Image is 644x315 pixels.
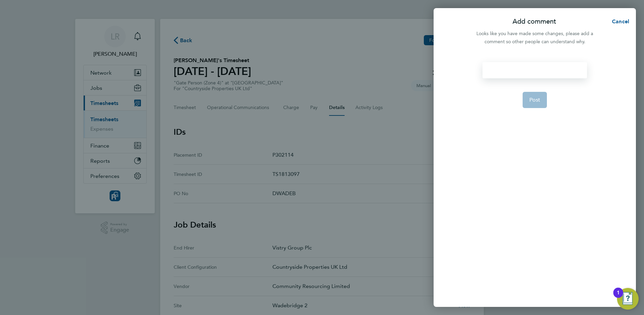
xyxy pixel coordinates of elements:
p: Add comment [513,17,556,26]
div: Looks like you have made some changes, please add a comment so other people can understand why. [473,30,597,46]
button: Open Resource Center, 1 new notification [617,288,639,310]
button: Cancel [601,15,636,28]
div: 1 [617,293,620,301]
span: Cancel [610,18,629,25]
